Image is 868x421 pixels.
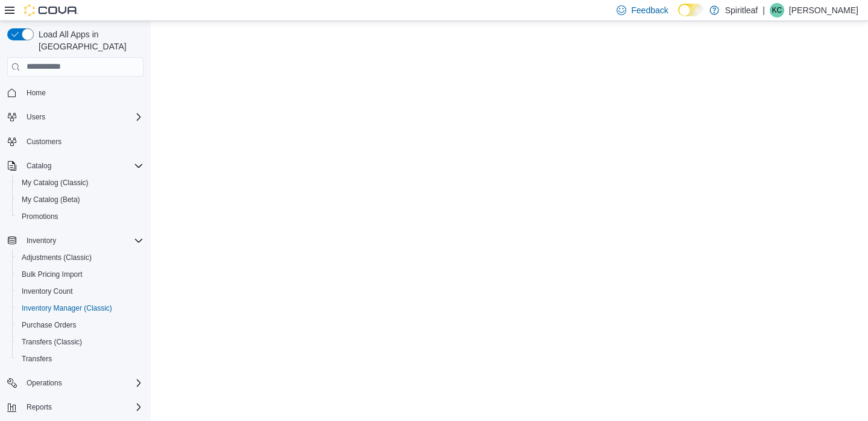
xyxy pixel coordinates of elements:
span: My Catalog (Beta) [22,195,80,204]
span: Purchase Orders [22,320,77,330]
div: Kimberly C [770,3,784,17]
button: Reports [2,399,148,416]
span: Inventory [22,233,143,248]
span: Dark Mode [678,16,679,17]
span: Transfers [22,354,52,364]
a: Purchase Orders [17,318,81,332]
span: Adjustments (Classic) [22,253,92,262]
span: Promotions [17,209,143,224]
span: Inventory Manager (Classic) [22,303,112,313]
a: Inventory Manager (Classic) [17,301,117,315]
button: My Catalog (Beta) [12,191,148,208]
a: Transfers [17,352,57,366]
button: My Catalog (Classic) [12,174,148,191]
span: Load All Apps in [GEOGRAPHIC_DATA] [34,28,143,52]
button: Inventory Count [12,283,148,300]
a: Customers [22,135,66,149]
span: Customers [27,137,61,147]
a: Adjustments (Classic) [17,250,96,265]
button: Reports [22,400,57,414]
span: Bulk Pricing Import [17,267,143,282]
button: Promotions [12,208,148,225]
button: Bulk Pricing Import [12,266,148,283]
span: Home [22,85,143,100]
button: Home [2,84,148,101]
span: Inventory Count [17,284,143,299]
img: Cova [24,4,78,16]
button: Inventory [2,232,148,249]
a: My Catalog (Beta) [17,192,85,207]
span: Catalog [22,159,143,173]
span: Transfers (Classic) [22,337,82,347]
span: Purchase Orders [17,318,143,332]
span: KC [772,3,782,17]
button: Transfers [12,350,148,367]
span: Operations [22,376,143,390]
span: Operations [27,378,62,388]
button: Operations [22,376,67,390]
span: Inventory Manager (Classic) [17,301,143,315]
a: Home [22,86,51,100]
a: My Catalog (Classic) [17,176,93,190]
span: My Catalog (Beta) [17,192,143,207]
span: Bulk Pricing Import [22,270,83,279]
span: Customers [22,134,143,149]
p: [PERSON_NAME] [789,3,858,17]
button: Inventory Manager (Classic) [12,300,148,317]
span: Feedback [631,4,668,16]
button: Adjustments (Classic) [12,249,148,266]
span: Users [22,110,143,124]
p: | [763,3,765,17]
span: Reports [22,400,143,414]
span: Inventory [27,236,56,245]
button: Inventory [22,233,61,248]
button: Purchase Orders [12,317,148,334]
button: Operations [2,375,148,391]
button: Catalog [22,159,56,173]
button: Catalog [2,157,148,174]
span: Users [27,112,45,122]
span: My Catalog (Classic) [17,176,143,190]
span: Transfers [17,352,143,366]
a: Transfers (Classic) [17,335,87,349]
button: Customers [2,133,148,150]
a: Inventory Count [17,284,78,299]
button: Users [22,110,50,124]
span: Reports [27,402,52,412]
span: Catalog [27,161,51,171]
button: Users [2,109,148,125]
p: Spiritleaf [725,3,758,17]
span: Home [27,88,46,98]
span: Promotions [22,212,58,221]
span: Adjustments (Classic) [17,250,143,265]
span: Inventory Count [22,286,73,296]
input: Dark Mode [678,4,703,16]
button: Transfers (Classic) [12,334,148,350]
a: Promotions [17,209,63,224]
a: Bulk Pricing Import [17,267,87,282]
span: Transfers (Classic) [17,335,143,349]
span: My Catalog (Classic) [22,178,89,188]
